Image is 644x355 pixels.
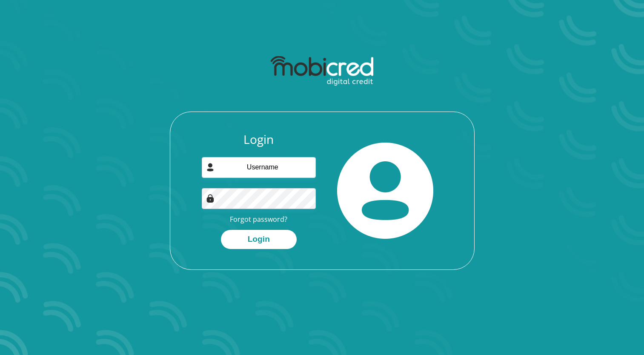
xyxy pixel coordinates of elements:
[230,215,287,224] a: Forgot password?
[221,230,297,249] button: Login
[206,163,215,172] img: user-icon image
[271,56,373,86] img: mobicred logo
[202,132,316,147] h3: Login
[202,157,316,178] input: Username
[206,194,215,203] img: Image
